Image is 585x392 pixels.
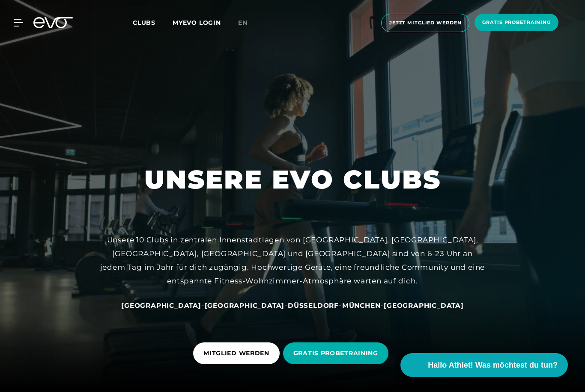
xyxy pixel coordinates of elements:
span: Düsseldorf [288,301,339,309]
div: Unsere 10 Clubs in zentralen Innenstadtlagen von [GEOGRAPHIC_DATA], [GEOGRAPHIC_DATA], [GEOGRAPHI... [100,233,485,288]
span: GRATIS PROBETRAINING [293,349,378,358]
h1: UNSERE EVO CLUBS [144,163,441,196]
span: Gratis Probetraining [482,19,551,26]
a: GRATIS PROBETRAINING [283,336,392,371]
span: Jetzt Mitglied werden [389,19,461,27]
button: Hallo Athlet! Was möchtest du tun? [400,353,568,377]
span: en [238,19,248,27]
a: MITGLIED WERDEN [193,336,283,371]
a: Jetzt Mitglied werden [379,14,472,32]
a: en [238,18,258,28]
a: Gratis Probetraining [472,14,561,32]
span: [GEOGRAPHIC_DATA] [205,301,285,309]
span: München [342,301,381,309]
a: [GEOGRAPHIC_DATA] [121,301,201,309]
a: München [342,301,381,309]
span: [GEOGRAPHIC_DATA] [121,301,201,309]
span: Clubs [133,19,155,27]
a: MYEVO LOGIN [173,19,221,27]
span: MITGLIED WERDEN [203,349,269,358]
a: Düsseldorf [288,301,339,309]
span: [GEOGRAPHIC_DATA] [384,301,464,309]
a: [GEOGRAPHIC_DATA] [205,301,285,309]
div: - - - - [100,298,485,312]
a: Clubs [133,18,173,27]
a: [GEOGRAPHIC_DATA] [384,301,464,309]
span: Hallo Athlet! Was möchtest du tun? [428,360,558,371]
